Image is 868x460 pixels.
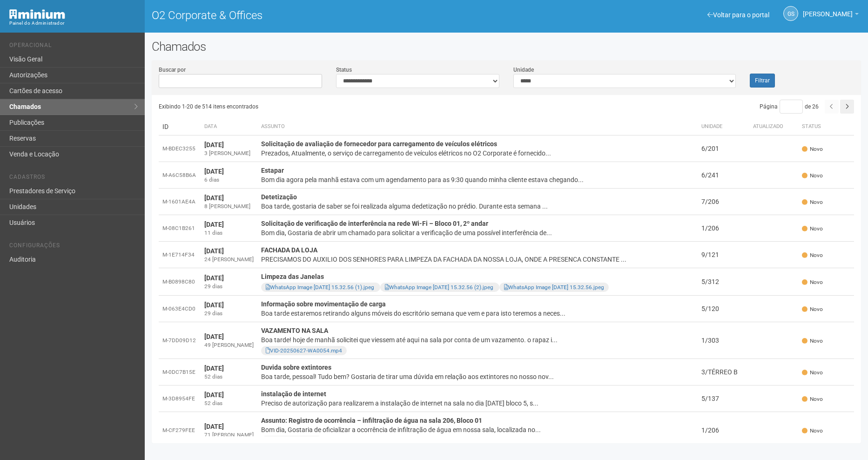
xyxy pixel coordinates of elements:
[261,390,326,398] strong: instalação de internet
[159,359,201,386] td: M-0DC7B15E
[698,215,749,242] td: 1/206
[707,11,769,19] a: Voltar para o portal
[698,189,749,215] td: 7/206
[698,268,749,296] td: 5/312
[261,255,694,264] div: PRECISAMOS DO AUXILIO DOS SENHORES PARA LIMPEZA DA FACHADA DA NOSSA LOJA, ONDE A PRESENCA CONSTAN...
[749,118,798,135] th: Atualizado
[698,322,749,359] td: 1/303
[201,118,257,135] th: Data
[802,305,823,313] span: Novo
[159,215,201,242] td: M-08C1B261
[159,412,201,449] td: M-CF279FEE
[261,228,694,237] div: Bom dia, Gostaria de abrir um chamado para solicitar a verificação de uma possível interferência ...
[204,247,224,255] strong: [DATE]
[9,174,138,183] li: Cadastros
[802,251,823,259] span: Novo
[204,423,224,430] strong: [DATE]
[504,284,604,291] a: WhatsApp Image [DATE] 15.32.56.jpeg
[204,176,254,184] div: 6 dias
[783,6,798,21] a: GS
[266,284,374,291] a: WhatsApp Image [DATE] 15.32.56 (1).jpeg
[698,162,749,189] td: 6/241
[698,412,749,449] td: 1/206
[204,194,224,202] strong: [DATE]
[261,273,324,280] strong: Limpeza das Janelas
[802,337,823,345] span: Novo
[803,1,853,18] span: Gabriela Souza
[159,162,201,189] td: M-A6C58B6A
[261,149,694,158] div: Prezados, Atualmente, o serviço de carregamento de veículos elétricos no O2 Corporate é fornecido...
[261,372,694,381] div: Boa tarde, pessoal! Tudo bem? Gostaria de tirar uma dúvida em relação aos extintores no nosso nov...
[152,40,861,54] h2: Chamados
[803,12,859,19] a: [PERSON_NAME]
[261,327,328,334] strong: VAZAMENTO NA SALA
[261,300,386,308] strong: Informação sobre movimentação de carga
[9,242,138,252] li: Configurações
[9,9,65,19] img: Minium
[261,140,497,148] strong: Solicitação de avaliação de fornecedor para carregamento de veículos elétricos
[698,135,749,162] td: 6/201
[385,284,493,291] a: WhatsApp Image [DATE] 15.32.56 (2).jpeg
[204,274,224,282] strong: [DATE]
[760,103,819,110] span: Página de 26
[261,335,694,345] div: Boa tarde! hoje de manhã solicitei que viessem até aqui na sala por conta de um vazamento. o rapa...
[204,431,254,439] div: 71 [PERSON_NAME]
[802,225,823,233] span: Novo
[698,296,749,322] td: 5/120
[261,425,694,434] div: Bom dia, Gostaria de oficializar a ocorrência de infiltração de água em nossa sala, localizada no...
[261,364,331,371] strong: Duvida sobre extintores
[261,167,284,174] strong: Estapar
[9,42,138,52] li: Operacional
[159,296,201,322] td: M-063E4CD0
[336,66,352,74] label: Status
[204,301,224,309] strong: [DATE]
[802,172,823,180] span: Novo
[204,168,224,175] strong: [DATE]
[204,221,224,228] strong: [DATE]
[261,202,694,211] div: Boa tarde, gostaria de saber se foi realizada alguma dedetização no prédio. Durante esta semana ...
[204,229,254,237] div: 11 dias
[261,246,317,254] strong: FACHADA DA LOJA
[204,203,254,210] div: 8 [PERSON_NAME]
[159,100,507,114] div: Exibindo 1-20 de 514 itens encontrados
[750,74,775,88] button: Filtrar
[204,310,254,318] div: 29 dias
[802,395,823,403] span: Novo
[802,278,823,286] span: Novo
[204,256,254,264] div: 24 [PERSON_NAME]
[9,19,138,27] div: Painel do Administrador
[257,118,698,135] th: Assunto
[204,141,224,149] strong: [DATE]
[159,268,201,296] td: M-B0898C80
[204,373,254,381] div: 52 dias
[159,322,201,359] td: M-7DD09D12
[698,118,749,135] th: Unidade
[159,386,201,412] td: M-3D8954FE
[698,359,749,386] td: 3/TÉRREO B
[204,333,224,340] strong: [DATE]
[513,66,534,74] label: Unidade
[698,242,749,268] td: 9/121
[261,309,694,318] div: Boa tarde estaremos retirando alguns móveis do escritório semana que vem e para isto teremos a ne...
[261,175,694,184] div: Bom dia agora pela manhã estava com um agendamento para as 9:30 quando minha cliente estava chega...
[204,391,224,399] strong: [DATE]
[159,118,201,135] td: ID
[802,198,823,206] span: Novo
[159,189,201,215] td: M-1601AE4A
[802,427,823,435] span: Novo
[204,283,254,291] div: 29 dias
[698,386,749,412] td: 5/137
[802,369,823,377] span: Novo
[159,242,201,268] td: M-1E714F34
[204,341,254,349] div: 49 [PERSON_NAME]
[798,118,854,135] th: Status
[802,145,823,153] span: Novo
[261,193,297,201] strong: Detetização
[261,417,482,424] strong: Assunto: Registro de ocorrência – infiltração de água na sala 206, Bloco 01
[204,149,254,157] div: 3 [PERSON_NAME]
[266,347,342,354] a: VID-20250627-WA0054.mp4
[159,135,201,162] td: M-BDEC3255
[261,399,694,408] div: Preciso de autorização para realizarem a instalação de internet na sala no dia [DATE] bloco 5, s...
[261,220,488,227] strong: Solicitação de verificação de interferência na rede Wi-Fi – Bloco 01, 2º andar
[152,9,499,21] h1: O2 Corporate & Offices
